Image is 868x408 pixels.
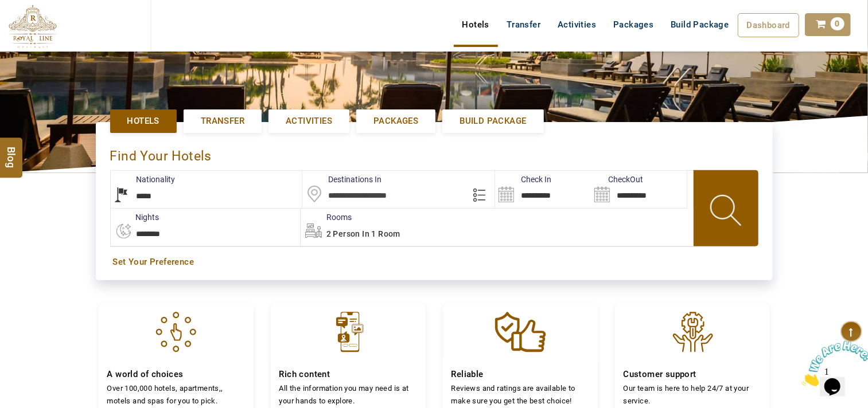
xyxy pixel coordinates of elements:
[110,211,159,223] label: nights
[442,109,543,133] a: Build Package
[111,174,176,185] label: Nationality
[624,382,761,407] p: Our team is here to help 24/7 at your service.
[451,382,589,407] p: Reviews and ratings are available to make sure you get the best choice!
[107,369,245,380] h4: A world of choices
[279,369,417,380] h4: Rich content
[498,13,549,36] a: Transfer
[747,20,791,30] span: Dashboard
[279,382,417,407] p: All the information you may need is at your hands to explore.
[495,171,591,208] input: Search
[184,109,262,133] a: Transfer
[460,115,526,127] span: Build Package
[107,382,245,407] p: Over 100,000 hotels, apartments,, motels and spas for you to pick.
[326,229,400,238] span: 2 Person in 1 Room
[662,13,737,36] a: Build Package
[286,115,332,127] span: Activities
[373,115,418,127] span: Packages
[5,5,76,50] img: Chat attention grabber
[454,13,498,36] a: Hotels
[301,211,352,223] label: Rooms
[110,136,758,170] div: Find Your Hotels
[831,17,844,30] span: 0
[356,109,435,133] a: Packages
[591,174,643,185] label: CheckOut
[201,115,244,127] span: Transfer
[591,171,687,208] input: Search
[451,369,589,380] h4: Reliable
[113,256,756,268] a: Set Your Preference
[805,13,851,36] a: 0
[302,174,382,185] label: Destinations In
[268,109,349,133] a: Activities
[797,336,868,391] iframe: chat widget
[624,369,761,380] h4: Customer support
[5,5,9,14] span: 1
[495,174,551,185] label: Check In
[4,146,19,156] span: Blog
[110,109,177,133] a: Hotels
[605,13,662,36] a: Packages
[127,115,159,127] span: Hotels
[549,13,605,36] a: Activities
[9,5,57,48] img: The Royal Line Holidays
